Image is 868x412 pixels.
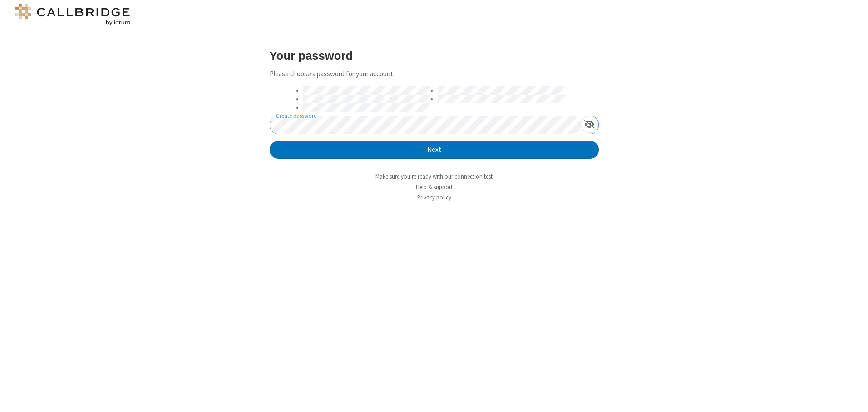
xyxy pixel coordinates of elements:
a: Privacy policy [417,194,451,201]
input: Create password [270,116,581,134]
img: logo@2x.png [14,4,132,25]
p: Please choose a password for your account. [270,69,599,79]
div: Show password [581,116,598,133]
a: Help & support [416,183,453,191]
a: Make sure you're ready with our connection test [375,173,493,180]
h3: Your password [270,49,599,62]
button: Next [270,141,599,159]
